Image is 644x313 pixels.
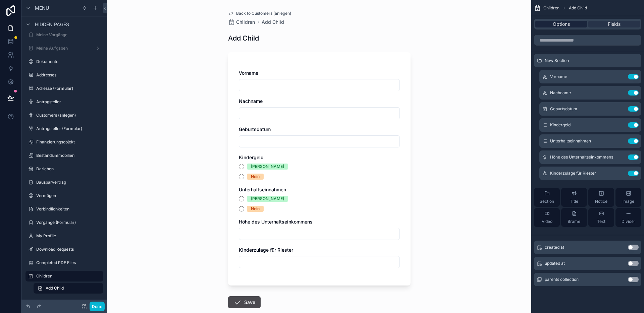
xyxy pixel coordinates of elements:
span: Back to Customers (anlegen) [236,11,291,16]
a: Add Child [34,283,103,294]
div: [PERSON_NAME] [251,164,284,170]
label: Customers (anlegen) [36,113,102,118]
span: Fields [608,21,621,27]
a: Completed PDF Files [25,257,103,268]
label: Bausparvertrag [36,180,102,185]
span: Menu [35,5,49,11]
a: Vermögen [25,190,103,201]
label: Download Requests [36,247,102,252]
span: Kindergeld [239,154,264,160]
a: Download Requests [25,244,103,255]
label: My Profile [36,233,102,239]
span: Vorname [550,74,567,79]
div: Nein [251,174,260,180]
a: Back to Customers (anlegen) [228,11,291,16]
label: Dokumente [36,59,102,64]
span: parents collection [545,277,579,282]
span: Children [543,5,559,11]
label: Completed PDF Files [36,260,102,265]
button: Divider [615,208,641,227]
a: Customers (anlegen) [25,110,103,121]
button: Title [561,188,587,207]
span: Vorname [239,70,258,76]
span: Kinderzulage für Riester [239,247,293,253]
span: Nachname [239,98,263,104]
label: Addresses [36,72,102,78]
span: Add Child [569,5,587,11]
label: Antragsteller (Formular) [36,126,102,131]
button: Section [534,188,560,207]
span: Title [570,199,578,204]
span: Höhe des Unterhaltseinkommens [550,154,613,160]
span: Options [553,21,570,27]
span: Children [236,19,255,25]
a: My Profile [25,231,103,241]
a: Bausparvertrag [25,177,103,188]
span: Add Child [46,286,64,291]
a: Finanzierungsobjekt [25,137,103,147]
span: iframe [568,219,580,224]
a: Add Child [262,19,284,25]
span: Höhe des Unterhaltseinkommens [239,219,313,225]
button: Save [228,296,261,308]
a: Children [25,271,103,281]
h1: Add Child [228,34,259,43]
button: Done [90,302,105,311]
label: Darlehen [36,166,102,172]
span: updated at [545,261,565,266]
button: iframe [561,208,587,227]
label: Bestandsimmobilien [36,153,102,158]
a: Meine Aufgaben [25,43,103,54]
span: Divider [622,219,635,224]
label: Vorgänge (Formular) [36,220,102,225]
a: Adresse (Formular) [25,83,103,94]
a: Darlehen [25,164,103,174]
a: Children [228,19,255,25]
div: Nein [251,206,260,212]
span: Section [540,199,554,204]
div: [PERSON_NAME] [251,196,284,202]
label: Meine Aufgaben [36,46,93,51]
span: Nachname [550,90,571,96]
button: Image [615,188,641,207]
label: Children [36,273,99,279]
a: Meine Vorgänge [25,29,103,40]
span: Kinderzulage für Riester [550,171,596,176]
span: Video [542,219,552,224]
span: Hidden pages [35,21,69,28]
label: Vermögen [36,193,102,198]
span: Geburtsdatum [550,106,577,112]
span: Image [623,199,634,204]
a: Addresses [25,70,103,80]
span: created at [545,245,564,250]
label: Antragsteller [36,99,102,105]
span: Kindergeld [550,122,571,128]
span: Unterhaltseinnahmen [239,187,286,192]
label: Meine Vorgänge [36,32,102,38]
label: Adresse (Formular) [36,86,102,91]
span: New Section [545,58,569,63]
span: Notice [595,199,607,204]
label: Verbindlichkeiten [36,206,102,212]
button: Notice [588,188,614,207]
span: Unterhaltseinnahmen [550,138,591,144]
label: Finanzierungsobjekt [36,139,102,145]
span: Geburtsdatum [239,126,271,132]
a: Antragsteller [25,97,103,107]
a: Antragsteller (Formular) [25,123,103,134]
span: Text [597,219,605,224]
a: Verbindlichkeiten [25,204,103,214]
a: Bestandsimmobilien [25,150,103,161]
button: Video [534,208,560,227]
a: Dokumente [25,56,103,67]
a: Vorgänge (Formular) [25,217,103,228]
button: Text [588,208,614,227]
